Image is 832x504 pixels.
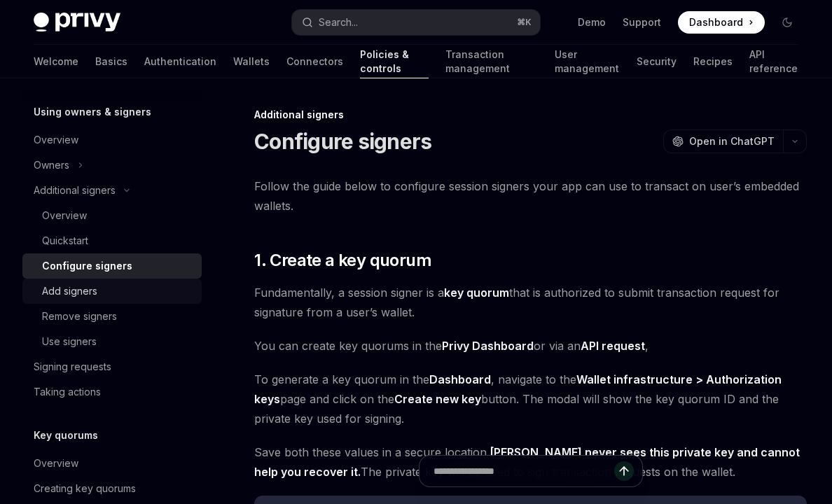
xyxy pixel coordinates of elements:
[42,258,132,274] div: Configure signers
[22,203,202,228] a: Overview
[749,45,798,78] a: API reference
[144,45,216,78] a: Authentication
[42,232,88,249] div: Quickstart
[34,427,98,444] h5: Key quorums
[319,14,358,31] div: Search...
[254,108,807,122] div: Additional signers
[254,129,431,154] h1: Configure signers
[22,253,202,279] a: Configure signers
[254,442,807,482] span: Save both these values in a secure location. The private key will be used to sign transaction req...
[22,379,202,405] a: Taking actions
[34,182,116,199] div: Additional signers
[442,339,534,353] a: Privy Dashboard
[34,384,101,400] div: Taking actions
[42,308,117,325] div: Remove signers
[689,134,775,148] span: Open in ChatGPT
[34,358,111,375] div: Signing requests
[42,207,87,224] div: Overview
[34,45,78,78] a: Welcome
[623,15,661,29] a: Support
[22,279,202,304] a: Add signers
[95,45,127,78] a: Basics
[689,15,743,29] span: Dashboard
[22,451,202,476] a: Overview
[776,11,798,34] button: Toggle dark mode
[360,45,429,78] a: Policies & controls
[286,45,343,78] a: Connectors
[34,157,69,174] div: Owners
[578,15,606,29] a: Demo
[22,304,202,329] a: Remove signers
[34,13,120,32] img: dark logo
[254,249,431,272] span: 1. Create a key quorum
[233,45,270,78] a: Wallets
[22,329,202,354] a: Use signers
[517,17,532,28] span: ⌘ K
[254,370,807,428] span: To generate a key quorum in the , navigate to the page and click on the button. The modal will sh...
[42,283,97,300] div: Add signers
[34,480,136,497] div: Creating key quorums
[34,104,151,120] h5: Using owners & signers
[254,283,807,322] span: Fundamentally, a session signer is a that is authorized to submit transaction request for signatu...
[555,45,620,78] a: User management
[663,129,783,153] button: Open in ChatGPT
[445,45,538,78] a: Transaction management
[34,455,78,472] div: Overview
[34,132,78,148] div: Overview
[429,372,491,387] a: Dashboard
[22,476,202,501] a: Creating key quorums
[42,333,97,350] div: Use signers
[693,45,733,78] a: Recipes
[254,445,800,479] strong: [PERSON_NAME] never sees this private key and cannot help you recover it.
[254,176,807,216] span: Follow the guide below to configure session signers your app can use to transact on user’s embedd...
[637,45,677,78] a: Security
[581,339,645,353] a: API request
[22,354,202,379] a: Signing requests
[614,461,634,481] button: Send message
[254,336,807,356] span: You can create key quorums in the or via an ,
[22,127,202,153] a: Overview
[22,228,202,253] a: Quickstart
[394,392,481,406] strong: Create new key
[292,10,539,35] button: Search...⌘K
[444,286,509,300] a: key quorum
[678,11,765,34] a: Dashboard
